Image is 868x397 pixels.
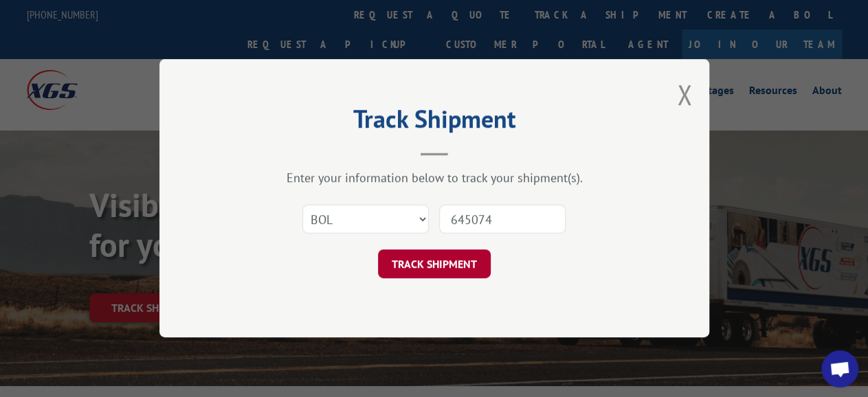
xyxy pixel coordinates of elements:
input: Number(s) [439,205,566,234]
div: Enter your information below to track your shipment(s). [228,170,641,186]
button: Close modal [677,76,692,113]
button: TRACK SHIPMENT [378,250,491,279]
h2: Track Shipment [228,109,641,135]
div: Open chat [821,350,858,387]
